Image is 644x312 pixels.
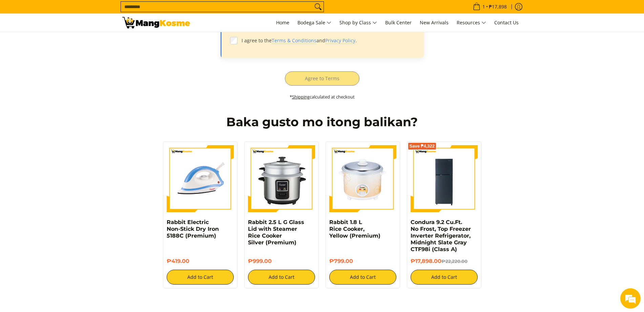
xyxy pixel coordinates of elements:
del: ₱22,220.00 [441,259,468,264]
span: Contact Us [494,19,519,26]
input: I agree to theTerms & Conditions (opens in new tab)andPrivacy Policy (opens in new tab). [230,37,237,44]
div: Chat with us now [35,38,114,47]
span: Shop by Class [339,19,377,27]
h6: ₱999.00 [248,258,315,265]
a: Bodega Sale [294,14,335,32]
h2: Baka gusto mo itong balikan? [122,114,522,130]
button: Search [313,2,324,12]
span: I agree to the and . [242,37,414,44]
img: https://mangkosme.com/products/rabbit-electric-non-stick-dry-iron-5188c-class-a [167,145,234,212]
a: Rabbit 2.5 L G Glass Lid with Steamer Rice Cooker Silver (Premium) [248,219,304,246]
a: Terms & Conditions (opens in new tab) [272,37,316,44]
a: Rabbit Electric Non-Stick Dry Iron 5188C (Premium) [167,219,219,239]
h6: ₱419.00 [167,258,234,265]
span: We're online! [39,85,94,154]
span: New Arrivals [420,19,449,26]
a: Shop by Class [336,14,380,32]
img: Condura 9.2 Cu.Ft. No Frost, Top Freezer Inverter Refrigerator, Midnight Slate Gray CTF98i (Class A) [411,145,478,212]
a: Bulk Center [382,14,415,32]
button: Add to Cart [329,270,396,285]
span: Bulk Center [385,19,412,26]
div: Minimize live chat window [111,3,127,20]
button: Add to Cart [411,270,478,285]
span: Save ₱4,322 [410,144,435,148]
span: • [471,3,509,10]
textarea: Type your message and hit 'Enter' [3,185,129,208]
img: Your Shopping Cart | Mang Kosme [122,17,190,28]
a: Shipping [292,94,310,100]
img: https://mangkosme.com/products/rabbit-2-5-l-g-glass-lid-with-steamer-rice-cooker-silver-class-a [248,145,315,212]
a: New Arrivals [416,14,452,32]
a: Condura 9.2 Cu.Ft. No Frost, Top Freezer Inverter Refrigerator, Midnight Slate Gray CTF98i (Class A) [411,219,471,252]
span: Home [276,19,289,26]
span: Bodega Sale [297,19,331,27]
span: 1 [481,4,486,9]
img: https://mangkosme.com/products/rabbit-1-8-l-rice-cooker-yellow-class-a [329,145,396,212]
span: ₱17,898 [488,4,508,9]
a: Resources [453,14,490,32]
span: Resources [457,19,486,27]
small: * calculated at checkout [290,94,355,100]
nav: Main Menu [197,14,522,32]
h6: ₱17,898.00 [411,258,478,265]
h6: ₱799.00 [329,258,396,265]
button: Add to Cart [167,270,234,285]
a: Rabbit 1.8 L Rice Cooker, Yellow (Premium) [329,219,380,239]
a: Contact Us [491,14,522,32]
a: Home [273,14,293,32]
a: Privacy Policy (opens in new tab) [325,37,355,44]
button: Add to Cart [248,270,315,285]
